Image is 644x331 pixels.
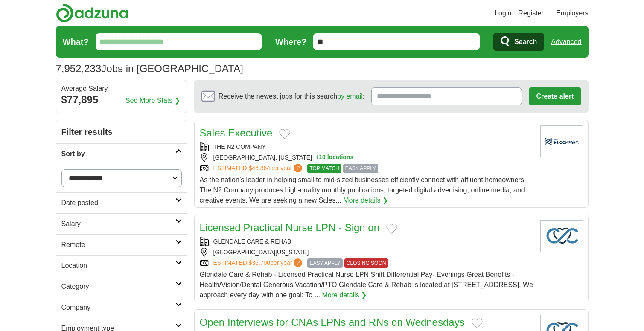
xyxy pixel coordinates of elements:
[540,125,583,157] img: Company logo
[213,164,304,173] a: ESTIMATED:$46,864per year?
[200,142,533,151] div: THE N2 COMPANY
[386,224,397,234] button: Add to favorite jobs
[56,297,187,318] a: Company
[56,255,187,276] a: Location
[63,35,89,48] label: What?
[56,120,187,143] h2: Filter results
[61,219,175,229] h2: Salary
[56,63,243,74] h1: Jobs in [GEOGRAPHIC_DATA]
[200,316,465,328] a: Open Interviews for CNAs LPNs and RNs on Wednesdays
[248,165,270,171] span: $46,864
[56,143,187,164] a: Sort by
[200,127,273,139] a: Sales Executive
[493,33,544,51] button: Search
[61,240,175,250] h2: Remote
[343,195,388,206] a: More details ❯
[56,276,187,297] a: Category
[61,198,175,208] h2: Date posted
[125,96,180,106] a: See More Stats ❯
[315,153,353,162] button: +10 locations
[551,33,581,50] a: Advanced
[294,164,302,172] span: ?
[61,149,175,159] h2: Sort by
[275,35,306,48] label: Where?
[56,234,187,255] a: Remote
[61,302,175,313] h2: Company
[529,87,581,105] button: Create alert
[343,164,378,173] span: EASY APPLY
[337,93,363,100] a: by email
[294,258,302,267] span: ?
[344,258,388,268] span: CLOSING SOON
[540,220,583,252] img: Company logo
[200,222,380,233] a: Licensed Practical Nurse LPN - Sign on
[556,8,589,18] a: Employers
[200,176,526,204] span: As the nation’s leader in helping small to mid-sized businesses efficiently connect with affluent...
[472,318,483,328] button: Add to favorite jobs
[56,3,128,23] img: Adzuna logo
[248,259,270,266] span: $36,700
[307,164,341,173] span: TOP MATCH
[200,248,533,257] div: [GEOGRAPHIC_DATA][US_STATE]
[56,192,187,213] a: Date posted
[61,261,175,271] h2: Location
[307,258,342,268] span: EASY APPLY
[56,61,102,76] span: 7,952,233
[213,258,304,268] a: ESTIMATED:$36,700per year?
[322,290,367,300] a: More details ❯
[514,33,537,50] span: Search
[200,153,533,162] div: [GEOGRAPHIC_DATA], [US_STATE]
[219,91,364,102] span: Receive the newest jobs for this search :
[315,153,319,162] span: +
[279,129,290,139] button: Add to favorite jobs
[61,92,182,107] div: $77,895
[518,8,544,18] a: Register
[200,237,533,246] div: GLENDALE CARE & REHAB
[56,213,187,234] a: Salary
[61,85,182,92] div: Average Salary
[495,8,511,18] a: Login
[200,271,533,299] span: Glendale Care & Rehab - Licensed Practical Nurse LPN Shift Differential Pay- Evenings Great Benef...
[61,282,175,292] h2: Category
